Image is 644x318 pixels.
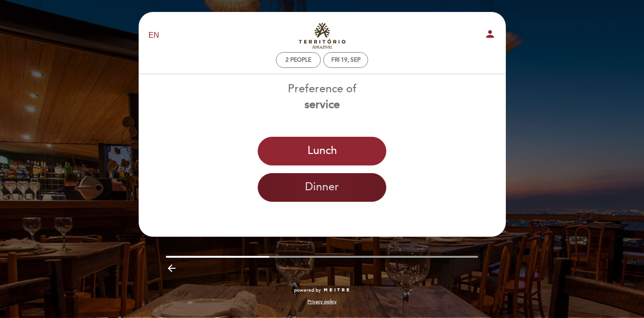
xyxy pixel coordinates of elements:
a: Privacy policy [307,298,337,305]
span: 2 people [285,56,311,64]
i: person [484,28,496,40]
span: powered by [294,287,321,294]
button: Lunch [258,137,386,165]
i: arrow_backward [166,263,177,274]
div: Fri 19, Sep [331,56,360,64]
a: Aprazível [262,22,382,49]
img: MEITRE [323,288,350,293]
b: service [305,98,340,111]
a: powered by [294,287,350,294]
div: Preference of [138,81,506,113]
button: person [484,28,496,43]
button: Dinner [258,173,386,202]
